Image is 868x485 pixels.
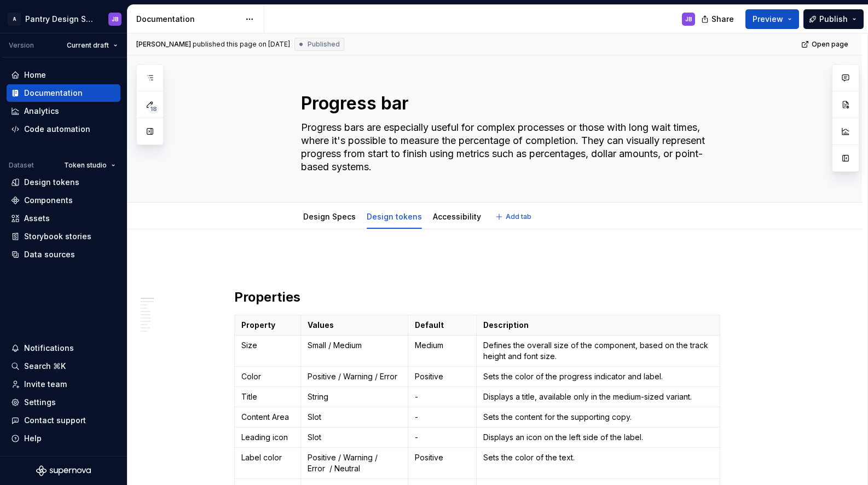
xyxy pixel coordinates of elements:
div: Design tokens [362,205,426,228]
a: Design Specs [303,212,356,221]
p: Medium [415,340,470,351]
div: JB [112,15,119,24]
p: Color [241,371,294,382]
a: Home [7,66,120,84]
div: Components [24,195,73,206]
p: Displays a title, available only in the medium-sized variant. [483,391,713,402]
a: Invite team [7,376,120,393]
span: Publish [819,14,848,25]
div: published this page on [DATE] [193,40,290,49]
div: Contact support [24,415,86,426]
p: Displays an icon on the left side of the label. [483,432,713,443]
p: Small / Medium [308,340,401,351]
div: JB [685,15,692,24]
button: Search ⌘K [7,357,120,375]
div: Dataset [9,161,34,170]
span: 18 [148,105,159,113]
span: Open page [812,40,848,49]
textarea: Progress bars are especially useful for complex processes or those with long wait times, where it... [299,119,713,176]
button: Token studio [59,158,120,173]
p: Label color [241,452,294,463]
p: Values [308,320,401,331]
p: Slot [308,432,401,443]
div: Design Specs [299,205,360,228]
div: Assets [24,213,50,224]
h2: Properties [234,288,782,306]
div: Documentation [24,88,83,99]
p: Sets the color of the text. [483,452,713,463]
a: Components [7,192,120,209]
div: Data sources [24,249,75,260]
div: Pantry Design System [25,14,95,25]
a: Design tokens [7,174,120,191]
svg: Supernova Logo [36,465,91,476]
div: Settings [24,397,56,408]
div: Analytics [24,106,59,117]
div: Notifications [24,343,74,354]
p: Description [483,320,713,331]
p: Positive [415,452,470,463]
button: Current draft [62,38,123,53]
button: APantry Design SystemJB [2,7,125,31]
button: Contact support [7,412,120,429]
span: Share [711,14,734,25]
a: Accessibility [433,212,481,221]
div: Documentation [136,14,240,25]
a: Code automation [7,120,120,138]
a: Data sources [7,246,120,263]
p: Defines the overall size of the component, based on the track height and font size. [483,340,713,362]
p: Slot [308,412,401,423]
div: Home [24,70,46,80]
p: Title [241,391,294,402]
a: Design tokens [367,212,422,221]
a: Analytics [7,102,120,120]
p: Content Area [241,412,294,423]
span: Add tab [506,212,531,221]
button: Add tab [492,209,536,224]
button: Help [7,430,120,447]
div: A [8,13,21,26]
span: [PERSON_NAME] [136,40,191,49]
button: Preview [745,9,799,29]
p: Leading icon [241,432,294,443]
a: Documentation [7,84,120,102]
p: - [415,412,470,423]
textarea: Progress bar [299,90,713,117]
p: Positive / Warning / Error [308,371,401,382]
div: Help [24,433,42,444]
button: Share [696,9,741,29]
div: Storybook stories [24,231,91,242]
a: Open page [798,37,853,52]
p: Size [241,340,294,351]
div: Search ⌘K [24,361,66,372]
p: - [415,432,470,443]
div: Code automation [24,124,90,135]
p: Default [415,320,470,331]
span: Published [308,40,340,49]
div: Design tokens [24,177,79,188]
a: Assets [7,210,120,227]
p: - [415,391,470,402]
p: String [308,391,401,402]
button: Notifications [7,339,120,357]
a: Storybook stories [7,228,120,245]
p: Sets the color of the progress indicator and label. [483,371,713,382]
span: Preview [753,14,783,25]
span: Token studio [64,161,107,170]
p: Property [241,320,294,331]
span: Current draft [67,41,109,50]
button: Publish [803,9,864,29]
p: Positive / Warning / Error / Neutral [308,452,401,474]
div: Accessibility [429,205,485,228]
div: Invite team [24,379,67,390]
p: Positive [415,371,470,382]
div: Version [9,41,34,50]
p: Sets the content for the supporting copy. [483,412,713,423]
a: Settings [7,394,120,411]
